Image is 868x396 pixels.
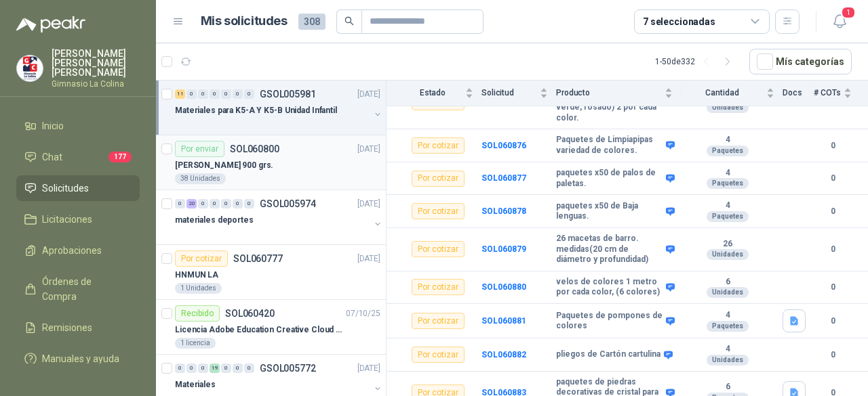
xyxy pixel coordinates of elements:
[707,355,749,366] div: Unidades
[210,364,220,373] div: 19
[42,118,64,133] span: Inicio
[42,351,119,366] span: Manuales y ayuda
[16,144,140,170] a: Chat177
[707,249,749,260] div: Unidades
[244,89,254,99] div: 0
[783,81,814,106] th: Docs
[156,135,386,190] a: Por enviarSOL060800[DATE] [PERSON_NAME] 900 grs.38 Unidades
[556,201,663,222] b: paquetes x50 de Baja lenguas.
[481,316,526,326] a: SOL060881
[841,6,856,19] span: 1
[556,234,663,265] b: 26 macetas de barro. medidas(20 cm de diámetro y profundidad)
[233,254,283,263] p: SOL060777
[681,277,774,288] b: 6
[707,178,749,189] div: Paquetes
[403,88,462,97] span: Estado
[198,89,208,99] div: 0
[481,81,556,106] th: Solicitud
[201,12,288,31] h1: Mis solicitudes
[42,181,89,196] span: Solicitudes
[707,146,749,156] div: Paquetes
[198,199,208,208] div: 0
[556,168,663,189] b: paquetes x50 de palos de paletas.
[481,97,526,107] a: SOL060875
[175,305,220,322] div: Recibido
[42,150,62,164] span: Chat
[681,239,774,250] b: 26
[186,199,197,208] div: 20
[481,141,526,150] a: SOL060876
[412,313,465,329] div: Por cotizar
[412,137,465,154] div: Por cotizar
[556,349,660,360] b: pliegos de Cartón cartulina
[175,173,226,184] div: 38 Unidades
[233,199,243,208] div: 0
[681,81,783,106] th: Cantidad
[175,269,218,282] p: HNMUN LA
[412,241,465,257] div: Por cotizar
[814,349,852,361] b: 0
[412,279,465,295] div: Por cotizar
[681,200,774,211] b: 4
[814,88,841,97] span: # COTs
[244,364,254,373] div: 0
[681,382,774,393] b: 6
[156,300,386,355] a: RecibidoSOL06042007/10/25 Licencia Adobe Education Creative Cloud for enterprise license lab and ...
[108,152,132,162] span: 177
[17,56,43,81] img: Company Logo
[481,206,526,216] b: SOL060878
[412,203,465,219] div: Por cotizar
[16,315,140,340] a: Remisiones
[707,102,749,113] div: Unidades
[707,287,749,298] div: Unidades
[175,378,216,391] p: Materiales
[556,135,663,156] b: Paquetes de Limpiapipas variedad de colores.
[175,214,254,227] p: materiales deportes
[16,238,140,263] a: Aprobaciones
[556,81,681,106] th: Producto
[814,81,868,106] th: # COTs
[16,113,140,139] a: Inicio
[186,89,197,99] div: 0
[175,86,383,129] a: 11 0 0 0 0 0 0 GSOL005981[DATE] Materiales para K5-A Y K5-B Unidad Infantil
[225,309,275,318] p: SOL060420
[655,51,738,72] div: 1 - 50 de 332
[244,199,254,208] div: 0
[481,350,526,359] b: SOL060882
[481,244,526,254] a: SOL060879
[681,310,774,321] b: 4
[681,88,764,97] span: Cantidad
[260,89,316,99] p: GSOL005981
[210,89,220,99] div: 0
[42,243,102,258] span: Aprobaciones
[16,206,140,232] a: Licitaciones
[52,49,140,77] p: [PERSON_NAME] [PERSON_NAME] [PERSON_NAME]
[175,89,185,99] div: 11
[175,250,228,267] div: Por cotizar
[387,81,481,106] th: Estado
[52,80,140,88] p: Gimnasio La Colina
[827,9,852,34] button: 1
[210,199,220,208] div: 0
[175,338,216,349] div: 1 licencia
[175,141,224,157] div: Por enviar
[233,89,243,99] div: 0
[814,243,852,256] b: 0
[175,199,185,208] div: 0
[221,364,231,373] div: 0
[481,88,537,97] span: Solicitud
[186,364,197,373] div: 0
[16,175,140,201] a: Solicitudes
[707,211,749,222] div: Paquetes
[814,281,852,294] b: 0
[198,364,208,373] div: 0
[481,282,526,292] a: SOL060880
[16,346,140,372] a: Manuales y ayuda
[481,173,526,183] a: SOL060877
[357,362,380,375] p: [DATE]
[814,172,852,185] b: 0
